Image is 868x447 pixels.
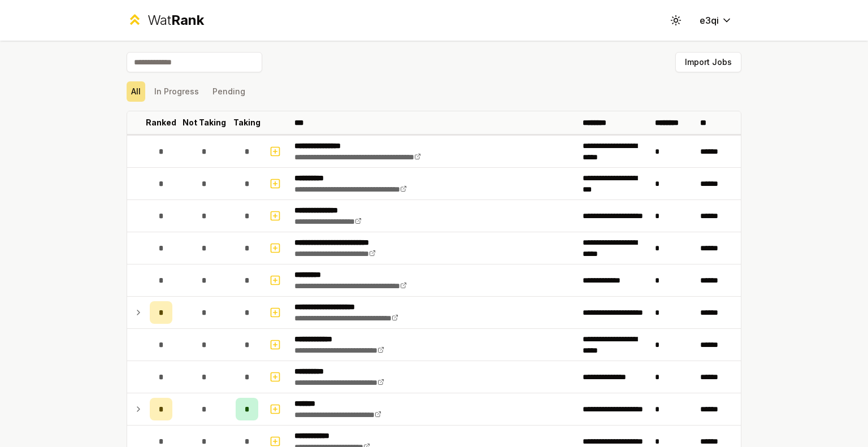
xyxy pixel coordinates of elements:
p: Ranked [146,117,176,128]
button: All [127,81,145,102]
a: WatRank [127,11,204,29]
div: Wat [147,11,204,29]
span: e3qi [700,14,719,27]
p: Taking [233,117,261,128]
p: Not Taking [183,117,226,128]
span: Rank [171,12,204,28]
button: Import Jobs [675,52,741,72]
button: In Progress [150,81,203,102]
button: Pending [208,81,250,102]
button: e3qi [691,10,741,31]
